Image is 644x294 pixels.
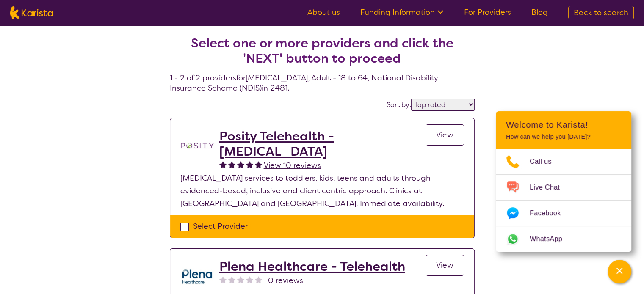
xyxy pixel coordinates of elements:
img: nonereviewstar [255,276,262,283]
div: Channel Menu [496,111,631,252]
span: Live Chat [530,181,570,194]
a: View [426,255,464,276]
img: Karista logo [10,6,53,19]
span: View [436,130,453,140]
img: fullstar [237,161,244,168]
a: Blog [531,7,548,17]
ul: Choose channel [496,149,631,252]
img: nonereviewstar [228,276,235,283]
img: fullstar [246,161,253,168]
a: View [426,124,464,146]
p: [MEDICAL_DATA] services to toddlers, kids, teens and adults through evidenced-based, inclusive an... [180,172,464,210]
span: Back to search [574,8,628,18]
span: View 10 reviews [264,160,321,170]
img: nonereviewstar [246,276,253,283]
a: Back to search [568,6,634,19]
a: Funding Information [360,7,444,17]
a: For Providers [464,7,511,17]
span: WhatsApp [530,233,572,245]
img: fullstar [255,161,262,168]
span: Call us [530,155,562,168]
img: t1bslo80pcylnzwjhndq.png [180,129,214,162]
span: Facebook [530,207,571,220]
h4: 1 - 2 of 2 providers for [MEDICAL_DATA] , Adult - 18 to 64 , National Disability Insurance Scheme... [170,15,475,93]
a: About us [307,7,340,17]
a: View 10 reviews [264,159,321,172]
span: 0 reviews [268,274,303,287]
img: nonereviewstar [237,276,244,283]
h2: Welcome to Karista! [506,120,621,130]
img: fullstar [228,161,235,168]
p: How can we help you [DATE]? [506,133,621,140]
label: Sort by: [387,100,411,109]
img: qwv9egg5taowukv2xnze.png [180,259,214,293]
button: Channel Menu [608,260,631,283]
span: View [436,260,453,270]
a: Posity Telehealth - [MEDICAL_DATA] [219,129,426,159]
img: fullstar [219,161,227,168]
img: nonereviewstar [219,276,227,283]
h2: Select one or more providers and click the 'NEXT' button to proceed [180,36,464,66]
a: Plena Healthcare - Telehealth [219,259,405,274]
a: Web link opens in a new tab. [496,226,631,252]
